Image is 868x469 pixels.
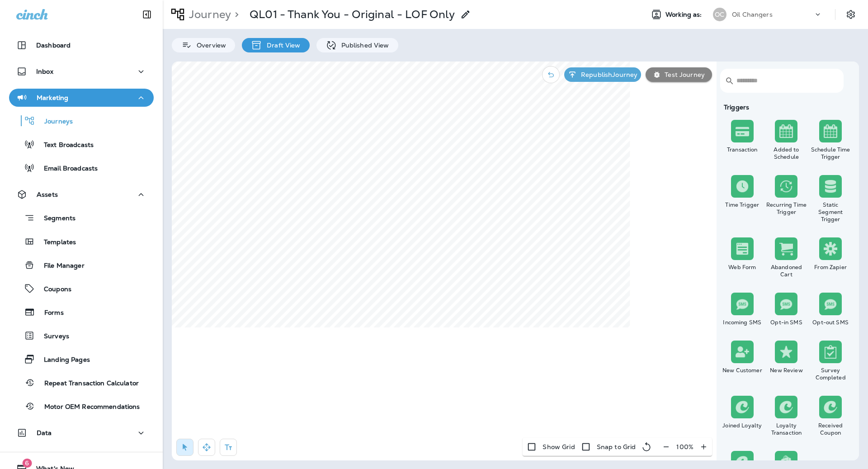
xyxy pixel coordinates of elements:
button: Marketing [9,89,154,107]
p: Draft View [262,42,300,49]
button: Text Broadcasts [9,135,154,154]
div: Incoming SMS [722,319,763,326]
button: Settings [843,6,859,23]
p: Surveys [35,332,69,341]
p: QL01 - Thank You - Original - LOF Only [250,8,455,21]
div: Static Segment Trigger [810,201,851,223]
div: Opt-in SMS [766,319,807,326]
div: New Review [766,367,807,374]
button: Inbox [9,62,154,81]
span: Working as: [665,11,704,19]
p: Overview [192,42,226,49]
div: Schedule Time Trigger [810,146,851,161]
p: Journey [185,8,231,21]
p: Email Broadcasts [35,165,98,173]
button: Landing Pages [9,350,154,369]
button: Surveys [9,326,154,345]
p: Text Broadcasts [35,141,94,150]
p: Inbox [36,68,53,75]
div: New Customer [722,367,763,374]
p: Segments [35,214,75,223]
button: Data [9,424,154,442]
div: Added to Schedule [766,146,807,161]
button: Collapse Sidebar [134,5,160,24]
button: Repeat Transaction Calculator [9,373,154,392]
button: Segments [9,208,154,227]
p: Show Grid [542,443,575,450]
p: Snap to Grid [597,443,636,450]
div: Survey Completed [810,367,851,381]
p: Oil Changers [732,11,773,18]
button: Test Journey [646,67,712,82]
p: Landing Pages [35,356,90,365]
div: Transaction [722,146,763,153]
button: Forms [9,303,154,322]
button: RepublishJourney [564,67,641,82]
div: Loyalty Transaction [766,422,807,436]
button: Journeys [9,111,154,130]
button: Motor OEM Recommendations [9,397,154,416]
div: From Zapier [810,264,851,271]
div: Abandoned Cart [766,264,807,278]
div: Triggers [720,104,853,111]
p: Coupons [35,285,71,294]
p: Templates [35,238,76,247]
div: OC [713,8,726,21]
p: File Manager [35,262,85,270]
p: Motor OEM Recommendations [35,403,140,412]
p: Forms [35,309,64,317]
p: Repeat Transaction Calculator [35,379,139,388]
button: Email Broadcasts [9,158,154,177]
p: Published View [337,42,389,49]
p: Marketing [37,94,68,101]
div: Time Trigger [722,201,763,208]
button: Templates [9,232,154,251]
div: Opt-out SMS [810,319,851,326]
div: Recurring Time Trigger [766,201,807,216]
p: Dashboard [36,42,71,49]
button: Dashboard [9,36,154,54]
p: Test Journey [661,71,705,78]
p: 100 % [676,443,693,450]
span: 6 [22,459,32,468]
p: > [231,8,239,21]
button: Assets [9,185,154,204]
button: File Manager [9,256,154,275]
p: Journeys [35,118,73,126]
p: Assets [37,191,58,198]
div: Received Coupon [810,422,851,436]
p: Data [37,429,52,436]
div: Web Form [722,264,763,271]
button: Coupons [9,279,154,298]
div: Joined Loyalty [722,422,763,429]
p: Republish Journey [577,71,637,78]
